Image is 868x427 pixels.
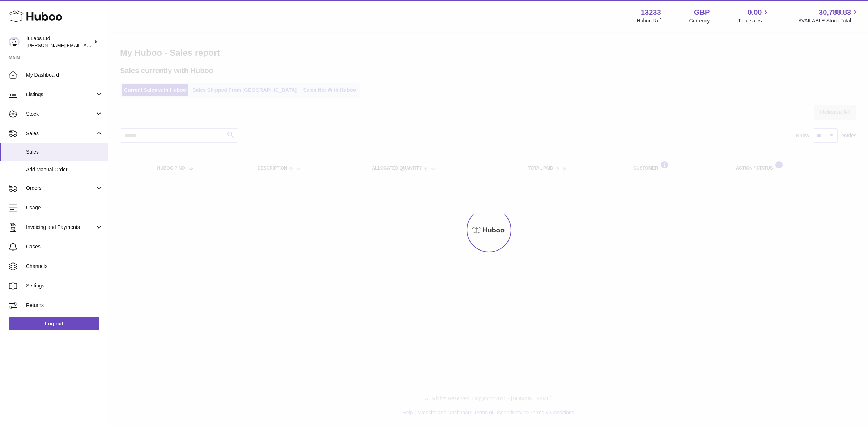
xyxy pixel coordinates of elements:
[26,224,95,231] span: Invoicing and Payments
[694,8,710,17] strong: GBP
[9,317,99,330] a: Log out
[26,302,103,309] span: Returns
[637,17,661,24] div: Huboo Ref
[738,17,770,24] span: Total sales
[798,17,859,24] span: AVAILABLE Stock Total
[26,185,95,192] span: Orders
[738,8,770,24] a: 0.00 Total sales
[641,8,661,17] strong: 13233
[798,8,859,24] a: 30,788.83 AVAILABLE Stock Total
[26,111,95,118] span: Stock
[26,166,103,173] span: Add Manual Order
[26,282,103,289] span: Settings
[26,130,95,137] span: Sales
[27,42,145,48] span: [PERSON_NAME][EMAIL_ADDRESS][DOMAIN_NAME]
[26,72,103,78] span: My Dashboard
[27,35,92,49] div: iüLabs Ltd
[26,149,103,155] span: Sales
[748,8,762,17] span: 0.00
[26,91,95,98] span: Listings
[819,8,851,17] span: 30,788.83
[26,263,103,270] span: Channels
[9,37,20,47] img: annunziata@iulabs.co
[689,17,710,24] div: Currency
[26,243,103,250] span: Cases
[26,204,103,211] span: Usage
